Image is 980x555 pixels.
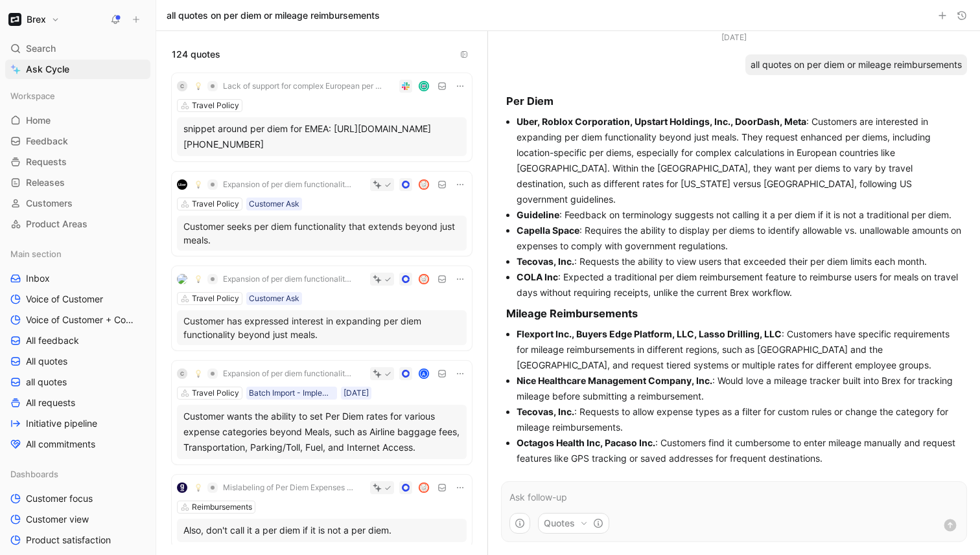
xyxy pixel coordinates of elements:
li: : Suggests automatically updating mileage rates from the IRS when they change. [517,466,962,497]
img: avatar [420,275,428,284]
img: avatar [420,181,428,189]
a: Feedback [5,131,150,151]
span: Ask Cycle [26,62,69,77]
a: Voice of Customer + Commercial NRR Feedback [5,310,150,330]
span: Releases [26,176,65,189]
span: All feedback [26,334,79,347]
span: Expansion of per diem functionality beyond meals [223,274,354,284]
a: Releases [5,173,150,192]
strong: Tecovas, Inc. [517,406,574,417]
span: Inbox [26,272,50,285]
span: Customers [26,197,73,210]
span: Product Areas [26,218,87,231]
div: Main sectionInboxVoice of CustomerVoice of Customer + Commercial NRR FeedbackAll feedbackAll quot... [5,244,150,454]
h1: all quotes on per diem or mileage reimbursements [167,9,380,22]
button: Quotes [538,513,609,534]
span: All quotes [26,355,67,368]
span: Lack of support for complex European per diem calculations [223,81,383,91]
li: : Customers have specific requirements for mileage reimbursements in different regions, such as [... [517,326,962,373]
div: Customer Ask [249,198,299,210]
p: Customer has expressed interest in expanding per diem functionality beyond just meals. [183,314,460,341]
img: 💡 [194,181,202,188]
span: All commitments [26,438,95,451]
a: Product Areas [5,214,150,234]
a: Voice of Customer [5,289,150,309]
a: Inbox [5,269,150,288]
strong: Flexport Inc., Buyers Edge Platform, LLC, Lasso Drilling, LLC [517,328,782,339]
span: Main section [10,247,62,260]
a: All commitments [5,435,150,454]
a: Requests [5,152,150,172]
strong: Tecovas, Inc. [517,256,574,267]
li: : Expected a traditional per diem reimbursement feature to reimburse users for meals on travel da... [517,269,962,300]
a: Customer view [5,510,150,529]
img: 💡 [194,370,202,378]
span: Requests [26,155,67,168]
a: Initiative pipeline [5,414,150,433]
img: avatar [420,484,428,492]
strong: Capella Space [517,225,579,236]
button: BrexBrex [5,10,63,28]
a: All requests [5,393,150,413]
img: logo [177,274,187,284]
span: Product satisfaction [26,534,111,547]
img: 💡 [194,275,202,283]
button: 💡Expansion of per diem functionality beyond meals [190,177,358,192]
li: : Customers are interested in expanding per diem functionality beyond just meals. They request en... [517,114,962,207]
li: : Requests to allow expense types as a filter for custom rules or change the category for mileage... [517,404,962,435]
span: Customer focus [26,492,93,505]
img: logo [177,482,187,493]
span: Voice of Customer + Commercial NRR Feedback [26,313,138,326]
div: snippet around per diem for EMEA: [URL][DOMAIN_NAME][PHONE_NUMBER] [183,121,460,152]
span: Workspace [10,89,55,102]
div: Travel Policy [192,387,239,400]
span: Initiative pipeline [26,417,97,430]
a: All feedback [5,331,150,350]
button: 💡Expansion of per diem functionality beyond meals [190,366,358,381]
span: Voice of Customer [26,293,103,306]
strong: COLA Inc [517,271,558,282]
span: Expansion of per diem functionality beyond meals [223,368,354,379]
div: Reimbursements [192,501,252,514]
button: 💡Expansion of per diem functionality beyond meals [190,271,358,287]
a: Customer focus [5,489,150,508]
div: Batch Import - Implementation [249,387,334,400]
li: : Requests the ability to view users that exceeded their per diem limits each month. [517,254,962,269]
img: logo [177,179,187,190]
img: 💡 [194,82,202,90]
h1: Brex [27,14,46,25]
h3: Mileage Reimbursements [506,306,962,321]
div: [DATE] [344,387,369,400]
button: 💡Lack of support for complex European per diem calculations [190,78,388,94]
li: : Requires the ability to display per diems to identify allowable vs. unallowable amounts on expe... [517,223,962,254]
span: Dashboards [10,468,58,481]
span: Feedback [26,135,68,148]
img: avatar [420,82,428,91]
span: Mislabeling of Per Diem Expenses Creates Confusion [223,482,354,493]
img: 💡 [194,484,202,492]
div: Workspace [5,86,150,106]
div: [DATE] [721,31,747,44]
li: : Customers find it cumbersome to enter mileage manually and request features like GPS tracking o... [517,435,962,466]
button: 💡Mislabeling of Per Diem Expenses Creates Confusion [190,480,358,495]
a: All quotes [5,352,150,371]
span: Customer view [26,513,89,526]
li: : Feedback on terminology suggests not calling it a per diem if it is not a traditional per diem. [517,207,962,223]
div: all quotes on per diem or mileage reimbursements [745,54,967,75]
div: A [420,370,428,378]
span: all quotes [26,376,67,389]
div: Travel Policy [192,99,239,112]
a: Product satisfaction [5,530,150,550]
div: C [177,81,187,91]
span: Expansion of per diem functionality beyond meals [223,179,354,190]
span: Search [26,41,56,56]
span: All requests [26,396,75,409]
div: Search [5,39,150,58]
strong: Nice Healthcare Management Company, Inc. [517,375,712,386]
img: Brex [8,13,21,26]
div: Main section [5,244,150,264]
a: Home [5,111,150,130]
div: Travel Policy [192,198,239,210]
div: Dashboards [5,464,150,484]
div: Also, don't call it a per diem if it is not a per diem. [183,523,460,538]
